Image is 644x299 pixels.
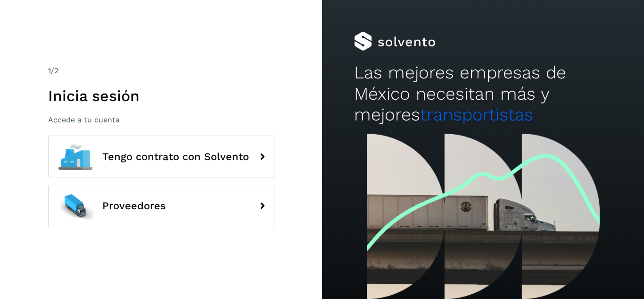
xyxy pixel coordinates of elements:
[48,65,274,77] div: /2
[48,185,274,227] button: Proveedores
[102,151,249,162] span: Tengo contrato con Solvento
[354,62,611,125] h2: Las mejores empresas de México necesitan más y mejores
[48,136,274,178] button: Tengo contrato con Solvento
[48,66,51,75] span: 1
[420,104,533,125] span: transportistas
[48,87,274,105] h1: Inicia sesión
[102,200,166,212] span: Proveedores
[48,115,274,124] p: Accede a tu cuenta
